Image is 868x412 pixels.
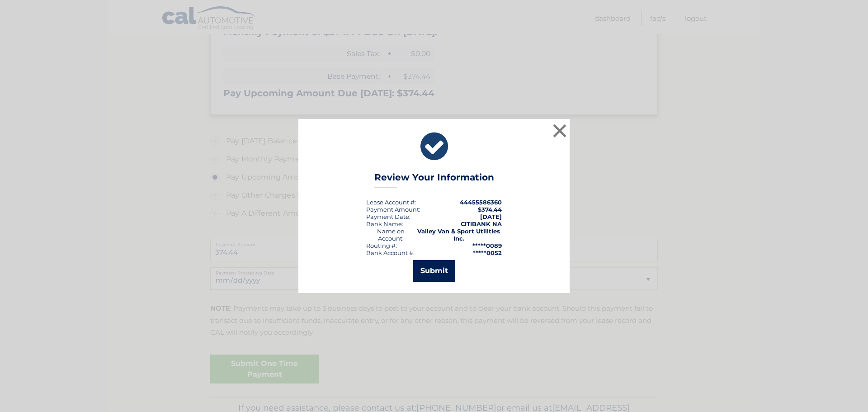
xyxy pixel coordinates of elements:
[480,213,502,220] span: [DATE]
[366,220,403,227] div: Bank Name:
[413,260,455,282] button: Submit
[366,242,397,249] div: Routing #:
[366,213,409,220] span: Payment Date
[551,122,569,140] button: ×
[366,249,415,256] div: Bank Account #:
[366,199,416,206] div: Lease Account #:
[417,227,500,242] strong: Valley Van & Sport Utilities Inc.
[374,172,494,188] h3: Review Your Information
[366,213,410,220] div: :
[460,199,502,206] strong: 44455586360
[366,206,420,213] div: Payment Amount:
[461,220,502,227] strong: CITIBANK NA
[366,227,415,242] div: Name on Account:
[478,206,502,213] span: $374.44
